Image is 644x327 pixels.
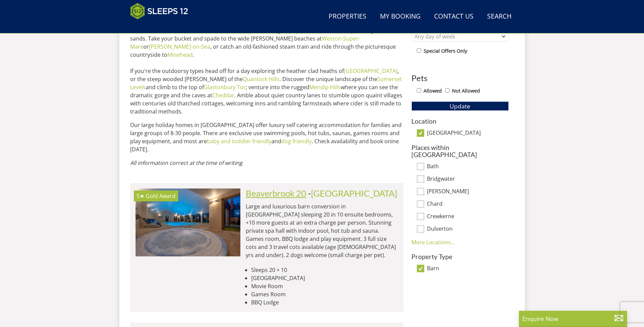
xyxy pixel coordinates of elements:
[411,118,509,125] h3: Location
[427,213,509,221] label: Crewkerne
[427,163,509,171] label: Bath
[251,274,398,282] li: [GEOGRAPHIC_DATA]
[411,74,509,82] h3: Pets
[136,188,240,256] a: 5★ Gold Award
[411,101,509,111] button: Update
[427,188,509,196] label: [PERSON_NAME]
[130,121,403,153] p: Our large holiday homes in [GEOGRAPHIC_DATA] offer luxury self catering accommodation for familie...
[427,130,509,137] label: [GEOGRAPHIC_DATA]
[207,137,271,145] a: baby and toddler friendly
[411,253,509,260] h3: Property Type
[344,67,398,75] a: [GEOGRAPHIC_DATA]
[424,47,467,55] label: Special Offers Only
[484,9,514,24] a: Search
[149,43,210,50] a: [PERSON_NAME]-on-Sea
[137,192,144,200] span: Beaverbrook 20 has a 5 star rating under the Quality in Tourism Scheme
[377,9,423,24] a: My Booking
[243,75,280,83] a: Quantock Hills
[427,265,509,273] label: Barn
[204,83,246,91] a: Glastonbury Tor
[251,298,398,306] li: BBQ Lodge
[431,9,476,24] a: Contact Us
[246,188,306,198] a: Beaverbrook 20
[127,24,198,29] iframe: Customer reviews powered by Trustpilot
[251,282,398,290] li: Movie Room
[246,202,398,259] p: Large and luxurious barn conversion in [GEOGRAPHIC_DATA] sleeping 20 in 10 ensuite bedrooms, +10 ...
[251,266,398,274] li: Sleeps 20 + 10
[424,87,442,95] label: Allowed
[452,87,480,95] label: Not Allowed
[413,33,500,40] div: Any day of week
[326,9,369,24] a: Properties
[251,290,398,298] li: Games Room
[427,226,509,233] label: Dulverton
[167,51,193,58] a: Minehead
[146,192,175,200] span: Beaverbrook 20 has been awarded a Gold Award by Visit England
[212,92,234,99] a: Cheddar
[130,3,188,20] img: Sleeps 12
[136,188,240,256] img: open-uri20231109-24-i3m3zx.original.
[427,201,509,208] label: Chard
[522,314,624,323] p: Enquire Now
[130,159,242,167] em: All information correct at the time of writing
[411,238,455,246] a: More Locations...
[411,144,509,158] h3: Places within [GEOGRAPHIC_DATA]
[411,31,509,42] div: Combobox
[281,137,312,145] a: dog friendly
[450,102,470,110] span: Update
[130,75,402,91] a: Somerset Levels
[427,176,509,183] label: Bridgwater
[311,188,397,198] a: [GEOGRAPHIC_DATA]
[308,188,397,198] span: -
[309,83,341,91] a: Mendip Hills
[130,35,360,50] a: Weston-Super-Mare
